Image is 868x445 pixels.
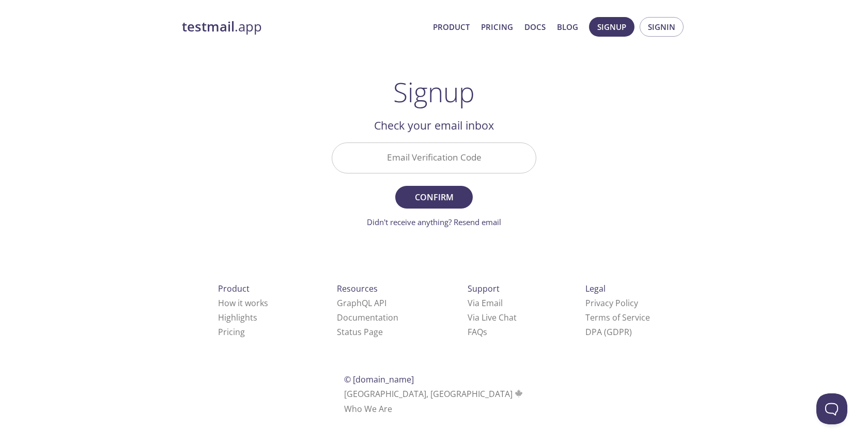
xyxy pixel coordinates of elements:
span: Product [218,283,250,294]
a: DPA (GDPR) [585,326,632,338]
span: Signin [648,20,675,34]
button: Signin [640,17,684,37]
a: How it works [218,297,268,309]
a: testmail.app [182,18,425,36]
button: Signup [589,17,634,37]
a: Pricing [218,326,245,338]
a: FAQ [468,326,487,338]
strong: testmail [182,18,235,36]
a: Privacy Policy [585,297,638,309]
a: Who We Are [344,403,392,415]
h1: Signup [393,76,475,107]
a: Product [433,20,470,34]
button: Confirm [395,186,473,209]
a: GraphQL API [337,297,386,309]
span: s [483,326,487,338]
a: Via Live Chat [468,312,517,323]
a: Pricing [481,20,513,34]
a: Blog [557,20,578,34]
span: © [DOMAIN_NAME] [344,374,414,385]
a: Status Page [337,326,383,338]
span: Resources [337,283,378,294]
a: Highlights [218,312,257,323]
a: Terms of Service [585,312,650,323]
span: Legal [585,283,606,294]
span: Confirm [407,190,461,204]
span: [GEOGRAPHIC_DATA], [GEOGRAPHIC_DATA] [344,388,524,400]
a: Docs [524,20,546,34]
span: Support [468,283,500,294]
span: Signup [597,20,626,34]
a: Via Email [468,297,503,309]
a: Documentation [337,312,398,323]
iframe: Help Scout Beacon - Open [816,393,847,424]
a: Didn't receive anything? Resend email [367,217,501,227]
h2: Check your email inbox [332,117,536,134]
